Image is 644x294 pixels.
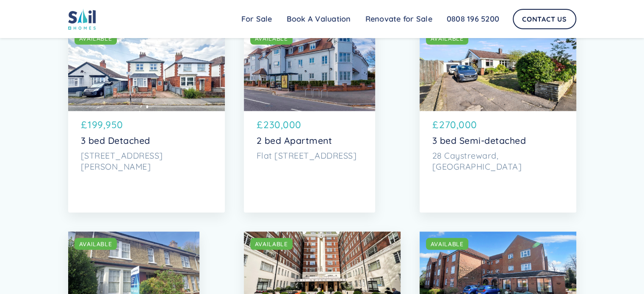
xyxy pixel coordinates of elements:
[432,150,564,171] p: 28 Caystreward, [GEOGRAPHIC_DATA]
[439,11,506,27] a: 0808 196 5200
[420,26,576,212] a: AVAILABLE£270,0003 bed Semi-detached28 Caystreward, [GEOGRAPHIC_DATA]
[88,117,123,132] p: 199,950
[79,239,112,248] div: AVAILABLE
[257,135,362,146] p: 2 bed Apartment
[68,26,225,212] a: AVAILABLE£199,9503 bed Detached[STREET_ADDRESS][PERSON_NAME]
[79,34,112,43] div: AVAILABLE
[255,239,288,248] div: AVAILABLE
[81,150,212,171] p: [STREET_ADDRESS][PERSON_NAME]
[431,239,464,248] div: AVAILABLE
[263,117,301,132] p: 230,000
[257,150,362,161] p: Flat [STREET_ADDRESS]
[81,117,87,132] p: £
[431,34,464,43] div: AVAILABLE
[439,117,477,132] p: 270,000
[432,117,439,132] p: £
[68,8,96,30] img: sail home logo colored
[257,117,263,132] p: £
[279,11,358,27] a: Book A Valuation
[513,9,576,29] a: Contact Us
[81,135,212,146] p: 3 bed Detached
[244,26,375,212] a: AVAILABLE£230,0002 bed ApartmentFlat [STREET_ADDRESS]
[432,135,564,146] p: 3 bed Semi-detached
[255,34,288,43] div: AVAILABLE
[234,11,279,27] a: For Sale
[358,11,439,27] a: Renovate for Sale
